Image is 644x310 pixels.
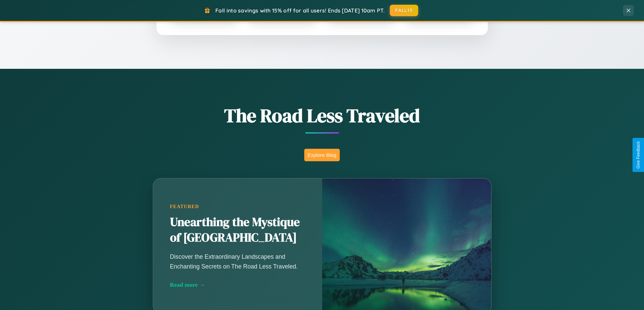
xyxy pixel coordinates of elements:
p: Discover the Extraordinary Landscapes and Enchanting Secrets on The Road Less Traveled. [170,252,305,271]
h1: The Road Less Traveled [119,103,525,129]
button: FALL15 [390,5,418,16]
div: Featured [170,204,305,209]
button: Explore Blog [304,149,340,161]
h2: Unearthing the Mystique of [GEOGRAPHIC_DATA] [170,215,305,246]
span: Fall into savings with 15% off for all users! Ends [DATE] 10am PT. [215,7,385,14]
div: Read more → [170,281,305,288]
div: Give Feedback [636,141,641,169]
